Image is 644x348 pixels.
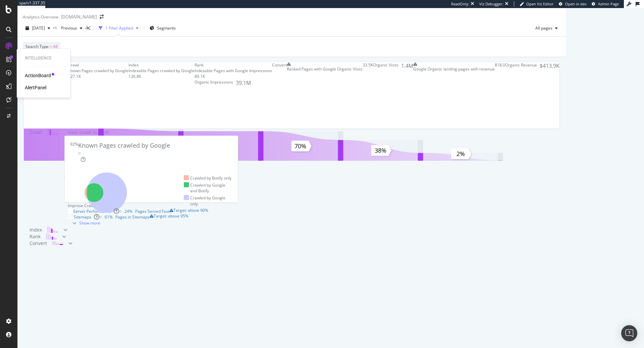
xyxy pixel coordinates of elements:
[169,208,208,214] div: warning label
[105,25,133,31] div: 1 Filter Applied
[479,1,503,7] div: Viz Debugger:
[25,84,46,91] a: AlertPanel
[592,1,619,7] a: Admin Page
[128,62,139,68] div: Index
[53,24,58,30] span: vs
[598,1,619,6] span: Admin Page
[68,73,128,79] div: 127.1K
[363,62,373,87] div: 33.5K
[540,62,559,87] div: $413.9K
[184,175,232,181] div: Crawled by Botify only
[184,182,232,194] div: Crawled by Google and Botify
[128,73,195,79] div: 126.8K
[68,203,235,208] div: Improve Crawl Budget
[68,208,235,214] a: Server PerformanceEqual24%Pages Served Fastwarning label
[58,23,85,34] button: Previous
[451,1,469,7] div: ReadOnly:
[195,79,233,87] div: Organic Impressions
[119,210,122,212] img: Equal
[495,62,505,87] div: 818.0
[100,14,104,19] div: arrow-right-arrow-left
[559,1,587,7] a: Open in dev
[565,1,587,6] span: Open in dev
[32,25,45,31] span: 2025 Sep. 21st
[401,62,413,87] div: 1.4M
[79,220,100,226] div: Show more
[47,227,58,233] img: block-icon
[68,214,235,220] a: SitemapsEqual61%Pages in Sitemapswarning label
[99,216,102,218] img: Equal
[236,79,251,87] div: 39.1M
[294,142,306,150] text: 70%
[78,141,170,150] div: Known Pages crawled by Google
[82,150,84,157] div: -
[58,25,77,31] span: Previous
[157,25,176,31] span: Segments
[53,42,58,51] span: All
[61,13,97,20] div: [DOMAIN_NAME]
[30,240,47,247] div: Convert
[30,129,42,227] div: Crawl
[68,62,79,68] div: Crawl
[23,23,53,34] button: [DATE]
[30,233,41,240] div: Rank
[46,233,57,240] img: block-icon
[25,55,62,61] div: Intelligence
[505,62,537,87] div: Organic Revenue
[68,68,128,73] div: Known Pages crawled by Google
[78,152,81,154] img: Equal
[96,23,141,34] button: 1 Filter Applied
[50,44,52,49] span: =
[52,240,63,246] img: block-icon
[287,66,363,72] div: Ranked Pages with Google Organic Visits
[520,1,554,7] a: Open Viz Editor
[272,62,287,68] div: Convert
[30,227,42,233] div: Index
[533,23,560,34] button: All pages
[25,72,51,79] a: ActionBoard
[195,73,272,79] div: 89.1K
[413,66,495,72] div: Google Organic landing pages with revenue
[195,68,272,73] div: Indexable Pages with Google Impressions
[147,23,178,34] button: Segments
[25,44,49,49] span: Search Type
[70,141,78,162] div: 92%
[375,146,386,154] text: 38%
[150,214,189,220] div: warning label
[457,150,465,158] text: 2%
[526,1,554,6] span: Open Viz Editor
[373,62,398,87] div: Organic Visits
[195,62,204,68] div: Rank
[533,25,552,31] span: All pages
[621,325,637,341] div: Open Intercom Messenger
[128,68,195,73] div: Indexable Pages crawled by Google
[23,14,58,20] div: Analytics - Overview
[184,195,232,206] div: Crawled by Google only
[68,220,102,226] button: Show more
